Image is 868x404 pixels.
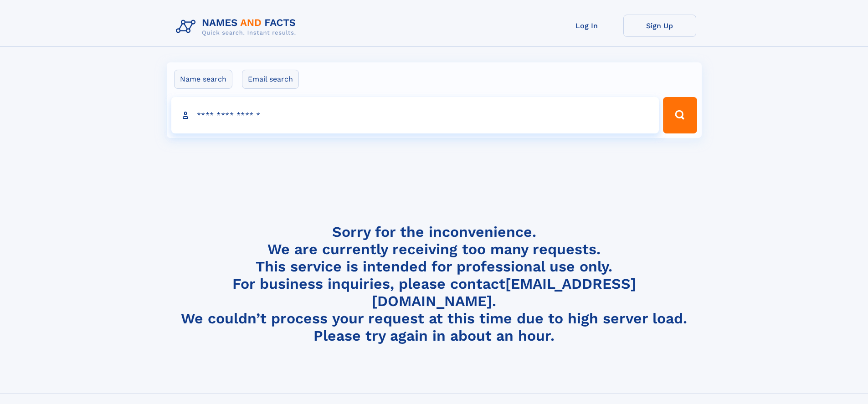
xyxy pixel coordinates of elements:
[663,97,697,133] button: Search Button
[174,70,232,89] label: Name search
[623,15,696,37] a: Sign Up
[372,275,636,310] a: [EMAIL_ADDRESS][DOMAIN_NAME]
[172,223,696,345] h4: Sorry for the inconvenience. We are currently receiving too many requests. This service is intend...
[550,15,623,37] a: Log In
[172,15,303,39] img: Logo Names and Facts
[242,70,299,89] label: Email search
[171,97,659,133] input: search input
